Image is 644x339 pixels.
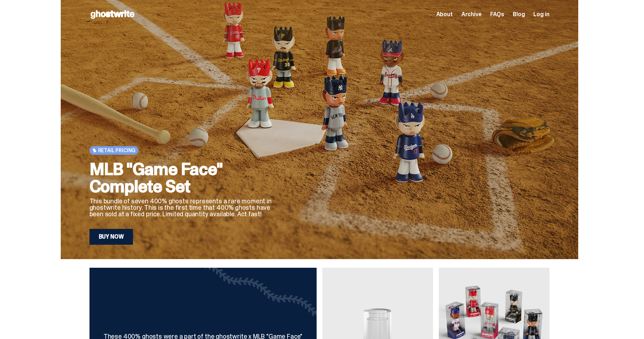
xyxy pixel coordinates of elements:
[513,12,525,17] a: Blog
[98,148,136,153] span: Retail Pricing
[89,229,133,245] a: Buy Now
[490,12,504,17] a: FAQs
[89,161,276,195] h2: MLB "Game Face" Complete Set
[89,198,276,217] p: This bundle of seven 400% ghosts represents a rare moment in ghostwrite history. This is the firs...
[533,12,549,17] a: Log in
[461,12,482,17] a: Archive
[436,12,453,17] a: About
